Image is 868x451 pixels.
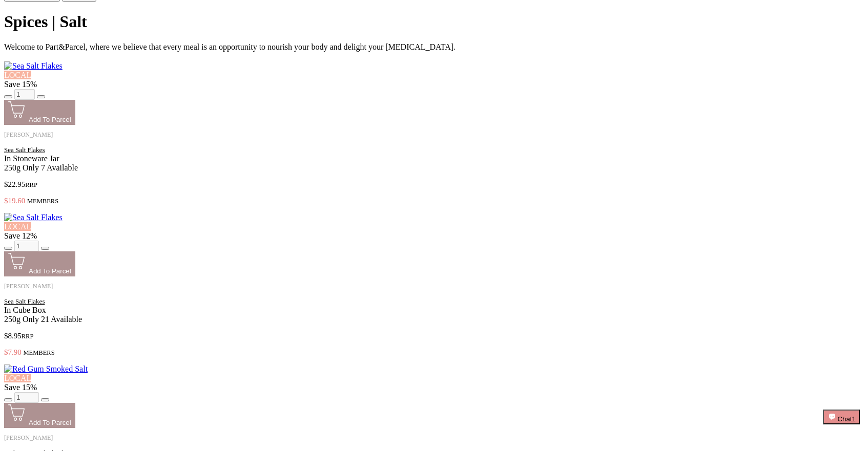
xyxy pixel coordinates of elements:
div: Save 15% [4,80,864,89]
p: [PERSON_NAME] [4,434,864,442]
div: Save 12% [4,231,864,241]
div: In Cube Box [4,306,864,315]
div: In Stoneware Jar [4,154,864,163]
p: [PERSON_NAME] [4,131,864,139]
p: Welcome to Part&Parcel, where we believe that every meal is an opportunity to nourish your body a... [4,42,864,52]
p: [PERSON_NAME] [4,283,864,290]
inbox-online-store-chat: Shopify online store chat [823,410,860,443]
div: Save 15% [4,383,864,392]
h1: Spices | Salt [4,12,864,31]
